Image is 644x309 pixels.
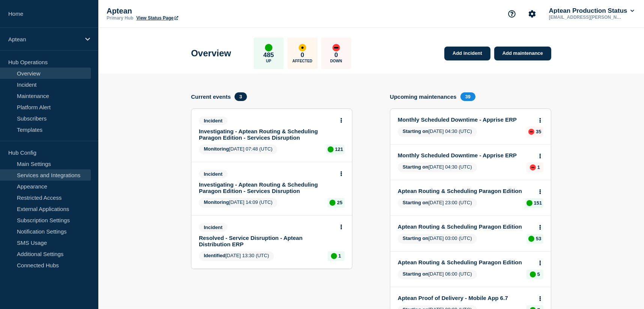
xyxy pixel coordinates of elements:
[528,129,534,135] div: down
[403,128,429,134] span: Starting on
[136,15,178,21] a: View Status Page
[398,116,533,123] a: Monthly Scheduled Downtime - Apprise ERP
[107,15,133,21] p: Primary Hub
[537,271,540,277] p: 5
[398,223,533,230] a: Aptean Routing & Scheduling Paragon Edition
[292,59,312,63] p: Affected
[398,234,477,244] span: [DATE] 03:00 (UTC)
[403,235,429,241] span: Starting on
[265,44,272,51] div: up
[398,188,533,194] a: Aptean Routing & Scheduling Paragon Edition
[333,44,340,51] div: down
[337,200,342,205] p: 25
[199,128,334,141] a: Investigating - Aptean Routing & Scheduling Paragon Edition - Services Disruption
[199,170,227,178] span: Incident
[504,6,520,22] button: Support
[299,44,306,51] div: affected
[191,48,231,59] h1: Overview
[199,235,334,247] a: Resolved - Service Disruption - Aptean Distribution ERP
[334,51,338,59] p: 0
[537,164,540,170] p: 1
[548,7,636,15] button: Aptean Production Status
[530,271,536,277] div: up
[398,259,533,265] a: Aptean Routing & Scheduling Paragon Edition
[403,271,429,277] span: Starting on
[398,198,477,208] span: [DATE] 23:00 (UTC)
[235,92,247,101] span: 3
[204,146,229,152] span: Monitoring
[403,200,429,205] span: Starting on
[199,116,227,125] span: Incident
[398,270,477,279] span: [DATE] 06:00 (UTC)
[398,127,477,137] span: [DATE] 04:30 (UTC)
[528,236,534,242] div: up
[339,253,341,259] p: 1
[204,253,226,258] span: Identified
[460,92,475,101] span: 39
[191,93,231,100] h4: Current events
[8,36,80,42] p: Aptean
[527,200,533,206] div: up
[331,253,337,259] div: up
[199,198,277,208] span: [DATE] 14:09 (UTC)
[536,129,541,134] p: 35
[530,164,536,170] div: down
[199,251,274,261] span: [DATE] 13:30 (UTC)
[524,6,540,22] button: Account settings
[330,59,342,63] p: Down
[398,295,533,301] a: Aptean Proof of Delivery - Mobile App 6.7
[398,152,533,158] a: Monthly Scheduled Downtime - Apprise ERP
[330,200,336,206] div: up
[199,181,334,194] a: Investigating - Aptean Routing & Scheduling Paragon Edition - Services Disruption
[266,59,271,63] p: Up
[107,7,257,15] p: Aptean
[328,146,334,152] div: up
[263,51,274,59] p: 485
[199,145,277,154] span: [DATE] 07:48 (UTC)
[534,200,542,206] p: 151
[199,223,227,232] span: Incident
[403,164,429,170] span: Starting on
[536,236,541,241] p: 53
[494,47,551,60] a: Add maintenance
[301,51,304,59] p: 0
[335,146,343,152] p: 121
[204,199,229,205] span: Monitoring
[390,93,457,100] h4: Upcoming maintenances
[444,47,491,60] a: Add incident
[548,15,626,20] p: [EMAIL_ADDRESS][PERSON_NAME][DOMAIN_NAME]
[398,163,477,172] span: [DATE] 04:30 (UTC)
